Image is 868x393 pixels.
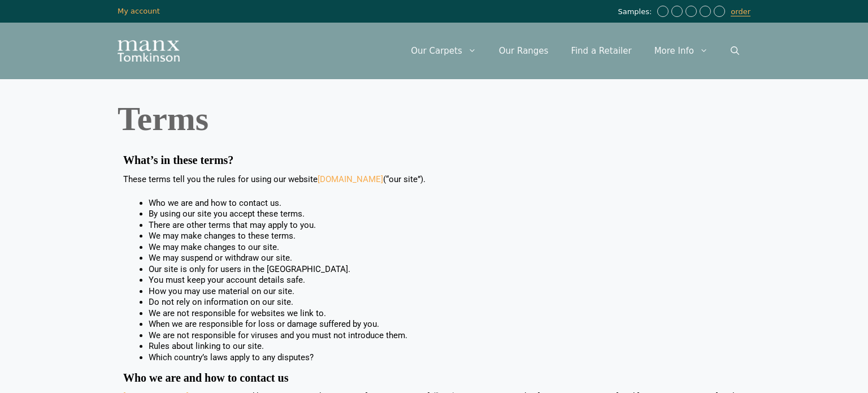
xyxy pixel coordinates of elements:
[719,34,750,68] a: Open Search Bar
[149,253,292,263] span: We may suspend or withdraw our site.
[731,7,750,16] a: order
[559,34,643,68] a: Find a Retailer
[149,198,281,208] span: Who we are and how to contact us.
[118,7,160,15] a: My account
[149,286,294,296] span: How you may use material on our site.
[488,34,560,68] a: Our Ranges
[118,40,180,62] img: Manx Tomkinson
[149,209,305,219] span: By using our site you accept these terms.
[149,319,379,329] span: When we are responsible for loss or damage suffered by you.
[149,275,305,285] span: You must keep your account details safe.
[123,372,288,384] span: Who we are and how to contact us
[123,174,426,184] span: These terms tell you the rules for using our website (“our site”).
[618,7,654,17] span: Samples:
[149,330,407,340] span: We are not responsible for viruses and you must not introduce them.
[643,34,719,68] a: More Info
[400,34,488,68] a: Our Carpets
[118,102,750,136] h1: Terms
[400,34,750,68] nav: Primary
[149,352,314,362] span: Which country’s laws apply to any disputes?
[149,231,296,241] span: We may make changes to these terms.
[123,154,233,166] span: What’s in these terms?
[149,220,316,230] span: There are other terms that may apply to you.
[149,242,279,252] span: We may make changes to our site.
[318,174,383,184] a: [DOMAIN_NAME]
[149,264,350,274] span: Our site is only for users in the [GEOGRAPHIC_DATA].
[149,341,264,351] span: Rules about linking to our site.
[149,297,293,307] span: Do not rely on information on our site.
[149,308,326,318] span: We are not responsible for websites we link to.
